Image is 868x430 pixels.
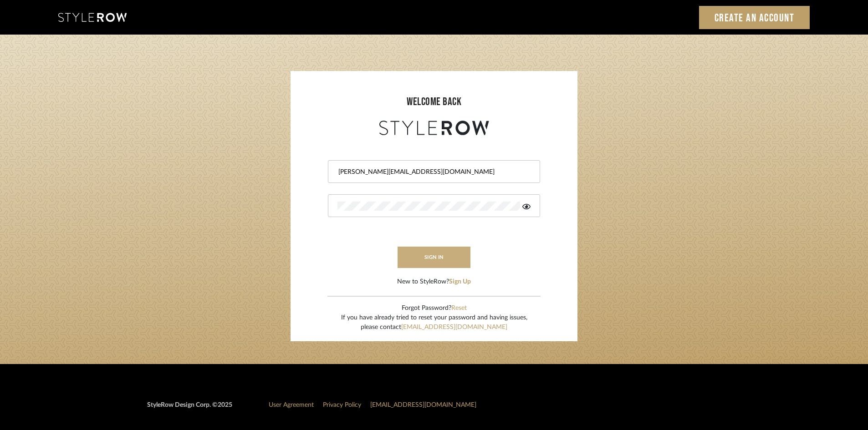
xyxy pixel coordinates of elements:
[449,277,471,287] button: Sign Up
[699,6,810,29] a: Create an Account
[147,400,232,417] div: StyleRow Design Corp. ©2025
[323,402,361,408] a: Privacy Policy
[451,304,467,313] button: Reset
[398,247,470,268] button: sign in
[269,402,314,408] a: User Agreement
[397,277,471,287] div: New to StyleRow?
[341,304,527,313] div: Forgot Password?
[370,402,476,408] a: [EMAIL_ADDRESS][DOMAIN_NAME]
[341,313,527,332] div: If you have already tried to reset your password and having issues, please contact
[337,167,528,177] input: Email Address
[401,324,507,330] a: [EMAIL_ADDRESS][DOMAIN_NAME]
[300,94,568,110] div: welcome back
